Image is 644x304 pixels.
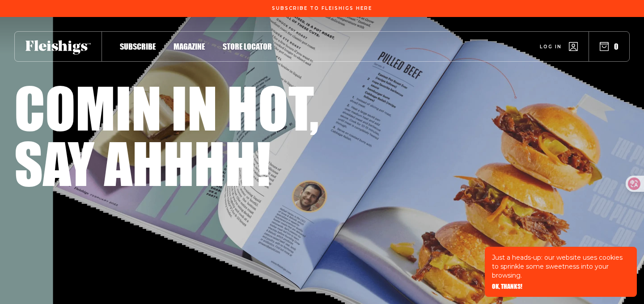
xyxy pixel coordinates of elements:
a: Log in [540,42,578,51]
a: Store locator [223,40,272,52]
span: Log in [540,43,562,50]
h1: Comin in hot, [14,80,319,135]
a: Subscribe [120,40,156,52]
button: 0 [600,42,619,51]
h1: Say ahhhh! [14,135,271,190]
span: Magazine [174,42,205,51]
span: Subscribe To Fleishigs Here [272,6,372,11]
a: Magazine [174,40,205,52]
span: Store locator [223,42,272,51]
a: Subscribe To Fleishigs Here [270,6,374,10]
button: OK, THANKS! [492,283,522,290]
p: Just a heads-up: our website uses cookies to sprinkle some sweetness into your browsing. [492,253,630,280]
span: Subscribe [120,42,156,51]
